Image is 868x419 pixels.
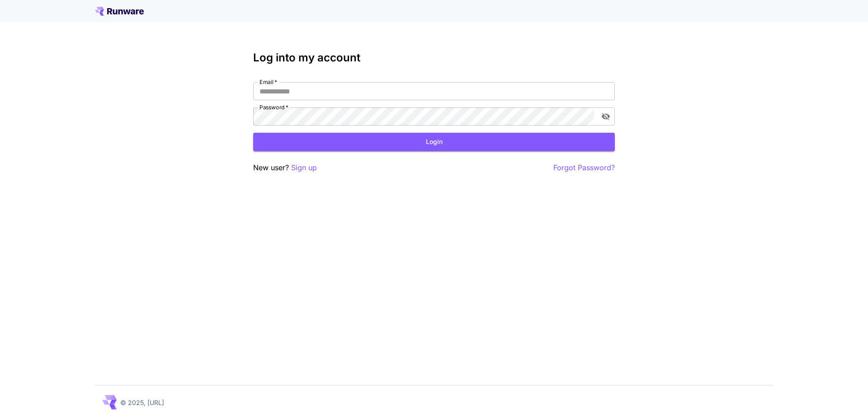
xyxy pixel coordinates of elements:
[598,108,614,125] button: toggle password visibility
[259,103,288,111] label: Password
[291,162,317,173] button: Sign up
[259,78,277,86] label: Email
[253,51,615,64] h3: Log into my account
[253,133,615,151] button: Login
[253,162,317,173] p: New user?
[553,162,615,173] button: Forgot Password?
[120,398,164,407] p: © 2025, [URL]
